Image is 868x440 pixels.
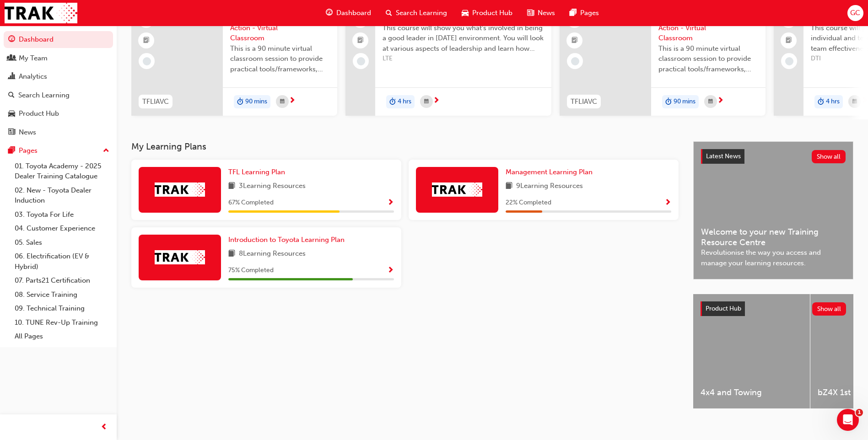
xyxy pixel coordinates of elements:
span: calendar-icon [708,96,713,107]
span: learningRecordVerb_NONE-icon [785,57,793,65]
a: 0TFLIAVCToyota For Life In Action - Virtual ClassroomThis is a 90 minute virtual classroom sessio... [131,5,337,116]
a: Latest NewsShow all [701,149,846,164]
iframe: Intercom live chat [837,409,859,431]
span: 67 % Completed [228,198,274,208]
img: Trak [155,250,205,264]
a: News [4,124,113,141]
a: 04. Customer Experience [11,221,113,236]
a: TFL Learning Plan [228,167,289,177]
img: Trak [5,3,77,23]
div: Analytics [19,71,47,82]
span: TFLIAVC [571,97,597,107]
span: Revolutionise the way you access and manage your learning resources. [701,247,846,268]
a: 07. Parts21 Certification [11,274,113,288]
span: next-icon [289,97,296,105]
button: Show all [812,302,846,316]
button: Show all [812,150,846,163]
span: guage-icon [326,7,333,19]
span: 8 Learning Resources [239,248,306,260]
span: TFLIAVC [142,97,169,107]
span: Product Hub [472,8,512,18]
a: 01. Toyota Academy - 2025 Dealer Training Catalogue [11,159,113,183]
span: Introduction to Toyota Learning Plan [228,236,345,244]
span: Show Progress [387,199,394,207]
h3: My Learning Plans [131,141,679,152]
span: people-icon [8,54,15,63]
div: Product Hub [19,108,59,119]
span: book-icon [506,181,512,192]
a: 09. Technical Training [11,301,113,316]
a: 08. Service Training [11,288,113,302]
a: 05. Sales [11,236,113,250]
a: 0TFLIAVCToyota For Life In Action - Virtual ClassroomThis is a 90 minute virtual classroom sessio... [560,5,766,116]
span: News [538,8,555,18]
span: 90 mins [245,97,267,107]
span: duration-icon [389,96,396,108]
a: 415Leading Teams EffectivelyThis course will show you what's involved in being a good leader in [... [345,5,551,116]
span: book-icon [228,181,235,192]
span: Latest News [706,152,741,160]
span: Toyota For Life In Action - Virtual Classroom [230,12,330,43]
span: booktick-icon [786,35,792,47]
a: Search Learning [4,87,113,104]
span: GC [850,8,860,18]
span: next-icon [433,97,440,105]
a: 06. Electrification (EV & Hybrid) [11,249,113,274]
span: 75 % Completed [228,265,274,276]
span: Dashboard [336,8,371,18]
span: booktick-icon [143,35,150,47]
a: All Pages [11,329,113,343]
span: This is a 90 minute virtual classroom session to provide practical tools/frameworks, behaviours a... [230,43,330,75]
span: booktick-icon [357,35,364,47]
span: duration-icon [665,96,672,108]
span: duration-icon [818,96,824,108]
span: Show Progress [387,267,394,275]
span: Search Learning [396,8,447,18]
span: calendar-icon [852,96,857,107]
div: News [19,127,36,138]
a: 10. TUNE Rev-Up Training [11,316,113,330]
span: TFL Learning Plan [228,168,285,176]
a: Analytics [4,68,113,85]
span: 90 mins [674,97,695,107]
span: 4x4 and Towing [701,387,803,398]
a: car-iconProduct Hub [454,4,520,22]
span: prev-icon [101,422,108,433]
span: Welcome to your new Training Resource Centre [701,227,846,247]
a: Introduction to Toyota Learning Plan [228,235,348,245]
span: 9 Learning Resources [516,181,583,192]
a: Product HubShow all [701,301,846,316]
span: chart-icon [8,73,15,81]
button: Pages [4,142,113,159]
button: Show Progress [387,197,394,209]
span: 3 Learning Resources [239,181,306,192]
a: guage-iconDashboard [318,4,378,22]
button: Show Progress [387,265,394,276]
div: Search Learning [18,90,70,101]
span: news-icon [8,129,15,137]
img: Trak [432,182,482,197]
div: Pages [19,145,38,156]
div: My Team [19,53,48,64]
button: Show Progress [664,197,671,209]
span: Pages [580,8,599,18]
span: This is a 90 minute virtual classroom session to provide practical tools/frameworks, behaviours a... [658,43,758,75]
span: news-icon [527,7,534,19]
a: My Team [4,50,113,67]
a: 4x4 and Towing [693,294,810,408]
span: next-icon [861,97,868,105]
span: pages-icon [570,7,577,19]
a: Latest NewsShow allWelcome to your new Training Resource CentreRevolutionise the way you access a... [693,141,853,279]
button: DashboardMy TeamAnalyticsSearch LearningProduct HubNews [4,29,113,142]
span: learningRecordVerb_NONE-icon [571,57,579,65]
span: This course will show you what's involved in being a good leader in [DATE] environment. You will ... [383,23,544,54]
span: Management Learning Plan [506,168,593,176]
span: 4 hrs [398,97,411,107]
a: news-iconNews [520,4,562,22]
span: 4 hrs [826,97,840,107]
a: Product Hub [4,105,113,122]
img: Trak [155,182,205,197]
span: search-icon [386,7,392,19]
